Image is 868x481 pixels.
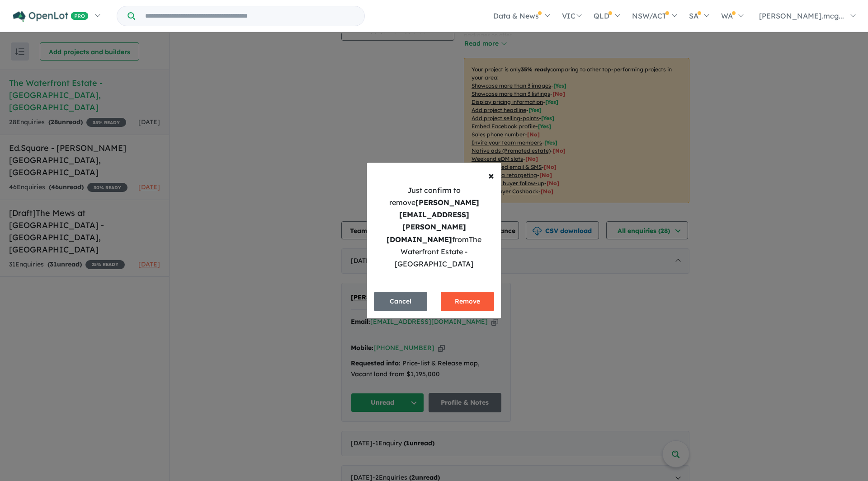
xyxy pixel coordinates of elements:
[137,6,363,26] input: Try estate name, suburb, builder or developer
[374,184,494,270] div: Just confirm to remove from The Waterfront Estate - [GEOGRAPHIC_DATA]
[759,11,844,20] span: [PERSON_NAME].mcg...
[488,168,494,182] span: ×
[387,198,479,244] strong: [PERSON_NAME][EMAIL_ADDRESS][PERSON_NAME][DOMAIN_NAME]
[441,292,494,311] button: Remove
[374,292,427,311] button: Cancel
[13,11,89,22] img: Openlot PRO Logo White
